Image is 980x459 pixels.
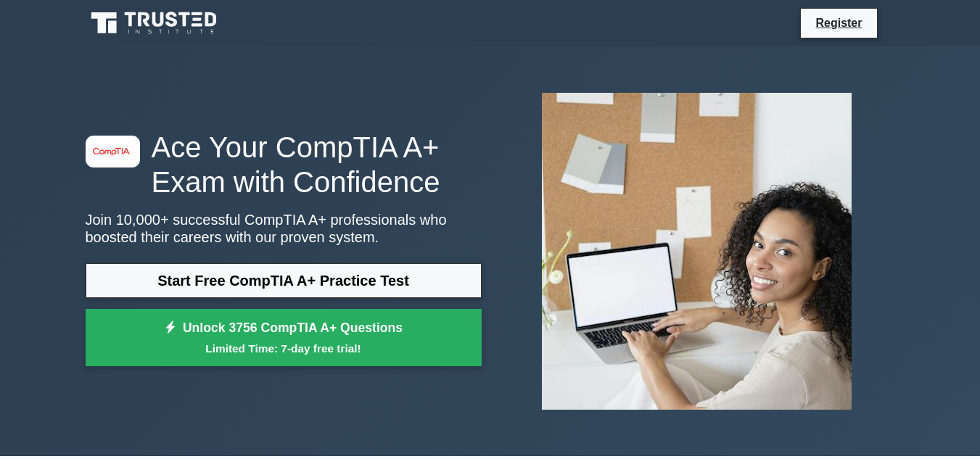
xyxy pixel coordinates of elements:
[86,309,482,367] a: Unlock 3756 CompTIA A+ QuestionsLimited Time: 7-day free trial!
[86,211,482,246] p: Join 10,000+ successful CompTIA A+ professionals who boosted their careers with our proven system.
[104,340,464,357] small: Limited Time: 7-day free trial!
[86,263,482,298] a: Start Free CompTIA A+ Practice Test
[86,130,482,199] h1: Ace Your CompTIA A+ Exam with Confidence
[807,14,870,32] a: Register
